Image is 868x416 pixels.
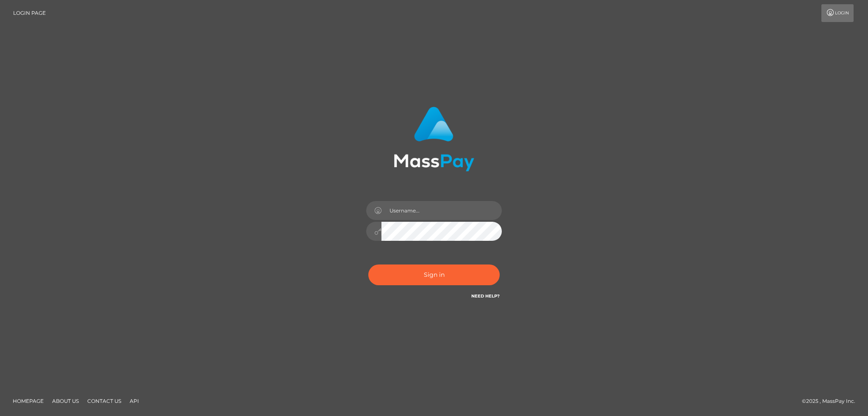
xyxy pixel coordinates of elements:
a: Contact Us [84,394,125,408]
img: MassPay Login [394,107,474,171]
a: Homepage [9,394,47,408]
a: Need Help? [471,293,500,299]
a: About Us [49,394,82,408]
a: Login Page [13,4,46,22]
div: © 2025 , MassPay Inc. [802,397,862,406]
a: API [126,394,142,408]
button: Sign in [368,264,500,285]
input: Username... [381,201,502,220]
a: Login [821,4,854,22]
